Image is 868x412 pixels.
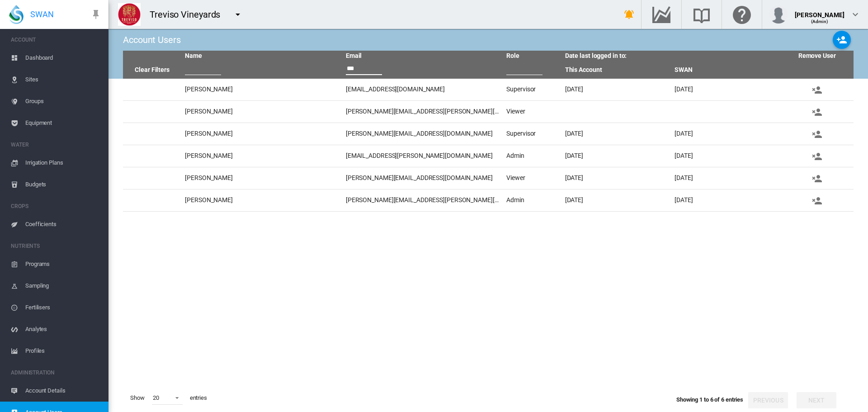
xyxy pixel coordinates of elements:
[797,192,837,208] button: Remove user from this account
[150,8,228,21] div: Treviso Vineyards
[181,123,342,145] td: [PERSON_NAME]
[25,90,101,112] span: Groups
[797,104,837,120] button: Remove user from this account
[25,152,101,174] span: Irrigation Plans
[671,123,780,145] td: [DATE]
[561,167,671,189] td: [DATE]
[671,189,780,211] td: [DATE]
[503,145,561,167] td: Admin
[30,9,54,20] span: SWAN
[503,167,561,189] td: Viewer
[811,19,829,24] span: (Admin)
[811,195,822,206] md-icon: icon-account-remove
[342,167,503,189] td: [PERSON_NAME][EMAIL_ADDRESS][DOMAIN_NAME]
[25,69,101,90] span: Sites
[795,7,844,16] div: [PERSON_NAME]
[25,340,101,362] span: Profiles
[691,9,712,20] md-icon: Search the knowledge base
[25,174,101,195] span: Budgets
[780,51,854,62] th: Remove User
[503,189,561,211] td: Admin
[811,173,822,184] md-icon: icon-account-remove
[675,66,693,73] a: SWAN
[620,5,638,24] button: icon-bell-ring
[797,392,836,408] button: Next
[25,380,101,402] span: Account Details
[833,31,851,49] button: Add new user to this account
[811,129,822,140] md-icon: icon-account-remove
[185,52,202,59] a: Name
[797,170,837,186] button: Remove user from this account
[651,9,672,20] md-icon: Go to the Data Hub
[11,137,101,152] span: WATER
[9,5,24,24] img: SWAN-Landscape-Logo-Colour-drop.png
[118,3,141,26] img: 2Q==
[342,145,503,167] td: [EMAIL_ADDRESS][PERSON_NAME][DOMAIN_NAME]
[123,145,854,167] tr: [PERSON_NAME] [EMAIL_ADDRESS][PERSON_NAME][DOMAIN_NAME] Admin [DATE] [DATE] Remove user from this...
[769,5,788,24] img: profile.jpg
[342,123,503,145] td: [PERSON_NAME][EMAIL_ADDRESS][DOMAIN_NAME]
[503,79,561,100] td: Supervisor
[561,51,781,62] th: Date last logged in to:
[671,145,780,167] td: [DATE]
[127,390,148,406] span: Show
[503,101,561,123] td: Viewer
[342,101,503,123] td: [PERSON_NAME][EMAIL_ADDRESS][PERSON_NAME][DOMAIN_NAME]
[811,85,822,95] md-icon: icon-account-remove
[25,275,101,297] span: Sampling
[181,189,342,211] td: [PERSON_NAME]
[186,390,211,406] span: entries
[836,34,847,45] md-icon: icon-account-plus
[797,148,837,164] button: Remove user from this account
[671,79,780,100] td: [DATE]
[503,123,561,145] td: Supervisor
[561,189,671,211] td: [DATE]
[811,107,822,118] md-icon: icon-account-remove
[123,101,854,123] tr: [PERSON_NAME] [PERSON_NAME][EMAIL_ADDRESS][PERSON_NAME][DOMAIN_NAME] Viewer Remove user from this...
[11,239,101,253] span: NUTRIENTS
[25,112,101,134] span: Equipment
[671,167,780,189] td: [DATE]
[11,199,101,213] span: CROPS
[181,167,342,189] td: [PERSON_NAME]
[135,66,170,73] a: Clear Filters
[123,167,854,189] tr: [PERSON_NAME] [PERSON_NAME][EMAIL_ADDRESS][DOMAIN_NAME] Viewer [DATE] [DATE] Remove user from thi...
[25,47,101,69] span: Dashboard
[181,79,342,100] td: [PERSON_NAME]
[850,9,861,20] md-icon: icon-chevron-down
[561,79,671,100] td: [DATE]
[181,101,342,123] td: [PERSON_NAME]
[797,81,837,98] button: Remove user from this account
[748,392,788,408] button: Previous
[181,145,342,167] td: [PERSON_NAME]
[342,189,503,211] td: [PERSON_NAME][EMAIL_ADDRESS][PERSON_NAME][DOMAIN_NAME]
[561,123,671,145] td: [DATE]
[123,33,181,46] div: Account Users
[123,79,854,101] tr: [PERSON_NAME] [EMAIL_ADDRESS][DOMAIN_NAME] Supervisor [DATE] [DATE] Remove user from this account
[25,213,101,235] span: Coefficients
[229,5,247,24] button: icon-menu-down
[346,52,362,59] a: Email
[797,126,837,142] button: Remove user from this account
[11,33,101,47] span: ACCOUNT
[123,189,854,212] tr: [PERSON_NAME] [PERSON_NAME][EMAIL_ADDRESS][PERSON_NAME][DOMAIN_NAME] Admin [DATE] [DATE] Remove u...
[811,151,822,162] md-icon: icon-account-remove
[232,9,243,20] md-icon: icon-menu-down
[25,318,101,340] span: Analytes
[676,396,743,403] span: Showing 1 to 6 of 6 entries
[565,66,602,73] a: This Account
[624,9,635,20] md-icon: icon-bell-ring
[561,145,671,167] td: [DATE]
[25,253,101,275] span: Programs
[11,365,101,380] span: ADMINISTRATION
[731,9,753,20] md-icon: Click here for help
[506,52,519,59] a: Role
[123,123,854,145] tr: [PERSON_NAME] [PERSON_NAME][EMAIL_ADDRESS][DOMAIN_NAME] Supervisor [DATE] [DATE] Remove user from...
[342,79,503,100] td: [EMAIL_ADDRESS][DOMAIN_NAME]
[25,297,101,318] span: Fertilisers
[90,9,101,20] md-icon: icon-pin
[153,394,159,401] div: 20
